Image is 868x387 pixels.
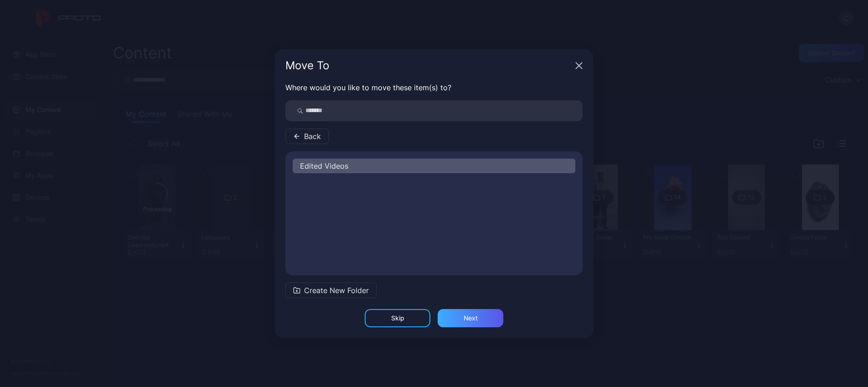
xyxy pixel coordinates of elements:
[285,60,572,71] div: Move To
[365,309,430,327] button: Skip
[285,283,377,298] button: Create New Folder
[391,315,404,322] div: Skip
[304,131,321,142] span: Back
[438,309,503,327] button: Next
[464,315,478,322] div: Next
[285,129,329,144] button: Back
[300,160,348,171] span: Edited Videos
[285,82,583,93] p: Where would you like to move these item(s) to?
[304,285,369,296] span: Create New Folder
